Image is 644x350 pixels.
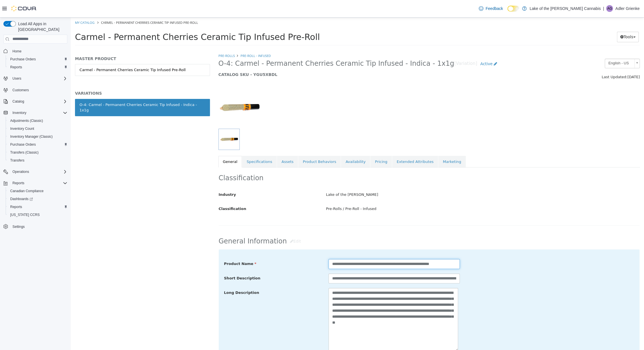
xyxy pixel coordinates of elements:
span: Purchase Orders [8,141,67,148]
a: [US_STATE] CCRS [8,211,42,218]
span: Washington CCRS [8,211,67,218]
button: Transfers (Classic) [6,149,70,156]
a: Pre-Rolls [148,36,164,40]
button: Reports [6,63,70,71]
h5: MASTER PRODUCT [4,39,139,44]
button: Purchase Orders [6,55,70,63]
a: Marketing [368,138,395,150]
div: Pre-Rolls / Pre-Roll - Infused [251,186,573,196]
img: 150 [148,69,190,111]
span: Transfers (Classic) [10,150,38,155]
span: Operations [10,168,67,175]
a: Dashboards [6,195,70,203]
div: O-4: Carmel - Permanent Cherries Ceramic Tip Infused - Indica - 1x1g [9,84,135,96]
a: Transfers (Classic) [8,149,41,156]
button: Users [1,75,70,82]
span: Settings [10,223,67,230]
a: Transfers [8,157,27,164]
span: AG [607,5,612,12]
h2: General Information [148,219,569,229]
a: General [148,138,171,150]
button: Adjustments (Classic) [6,117,70,125]
a: Settings [10,223,27,230]
span: Short Description [153,258,190,263]
span: Reports [12,181,24,185]
button: Reports [6,203,70,211]
p: Adler Grienke [615,5,639,12]
a: Adjustments (Classic) [8,117,45,124]
h5: CATALOG SKU - YGU5XBDL [148,54,462,60]
button: Operations [10,168,31,175]
span: Catalog [12,99,24,104]
span: Carmel - Permanent Cherries Ceramic Tip Infused Pre-Roll [4,14,249,24]
span: Inventory Count [8,125,67,132]
span: Last Updated: [531,57,557,61]
span: Adjustments (Classic) [10,118,43,123]
button: Edit [216,219,233,229]
span: Reports [10,65,22,69]
button: Inventory [1,109,70,117]
button: Inventory [10,109,29,116]
button: Catalog [1,97,70,105]
a: Feedback [476,3,505,14]
a: Home [10,48,24,55]
span: Inventory Manager (Classic) [8,133,67,140]
a: Inventory Count [8,125,37,132]
button: Operations [1,168,70,176]
button: Tools [546,14,568,25]
button: Catalog [10,98,26,105]
span: Inventory [12,111,26,115]
span: Users [10,75,67,82]
span: Load All Apps in [GEOGRAPHIC_DATA] [16,21,67,32]
a: Reports [8,64,24,71]
a: Customers [10,87,31,94]
h2: Classification [148,156,569,165]
button: Purchase Orders [6,141,70,149]
a: Assets [206,138,227,150]
a: Pre-Roll - Infused [169,36,200,40]
span: Operations [12,169,29,174]
span: Long Description [153,273,188,277]
p: Lake of the [PERSON_NAME] Cannabis [529,5,600,12]
span: Transfers [10,158,24,163]
span: Transfers [8,157,67,164]
button: Customers [1,86,70,94]
span: Reports [10,180,67,186]
div: Lake of the [PERSON_NAME] [251,172,573,182]
span: Inventory Count [10,126,34,131]
a: English - US [534,41,569,51]
a: Extended Attributes [321,138,367,150]
span: Canadian Compliance [8,188,67,194]
span: Dashboards [8,196,67,202]
a: Pricing [300,138,321,150]
span: Inventory [10,109,67,116]
a: Canadian Compliance [8,188,46,194]
a: Availability [270,138,299,150]
span: Catalog [10,98,67,105]
span: Canadian Compliance [10,189,44,193]
span: Home [10,48,67,55]
small: [Variation] [383,44,406,48]
button: Reports [10,180,27,186]
span: Purchase Orders [10,142,36,147]
a: Purchase Orders [8,141,38,148]
button: Inventory Count [6,125,70,133]
button: Canadian Compliance [6,187,70,195]
span: Reports [8,203,67,210]
span: O-4: Carmel - Permanent Cherries Ceramic Tip Infused - Indica - 1x1g [148,42,383,50]
span: [DATE] [557,57,569,61]
span: English - US [534,41,561,50]
span: Industry [148,175,166,179]
button: Home [1,47,70,55]
button: Inventory Manager (Classic) [6,133,70,141]
span: Feedback [486,6,503,11]
button: [US_STATE] CCRS [6,211,70,219]
a: My Catalog [4,3,24,7]
span: Carmel - Permanent Cherries Ceramic Tip Infused Pre-Roll [30,3,127,7]
a: Inventory Manager (Classic) [8,133,55,140]
span: Classification [148,189,176,193]
nav: Complex example [3,45,67,245]
span: Users [12,76,21,81]
span: Customers [10,86,67,94]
